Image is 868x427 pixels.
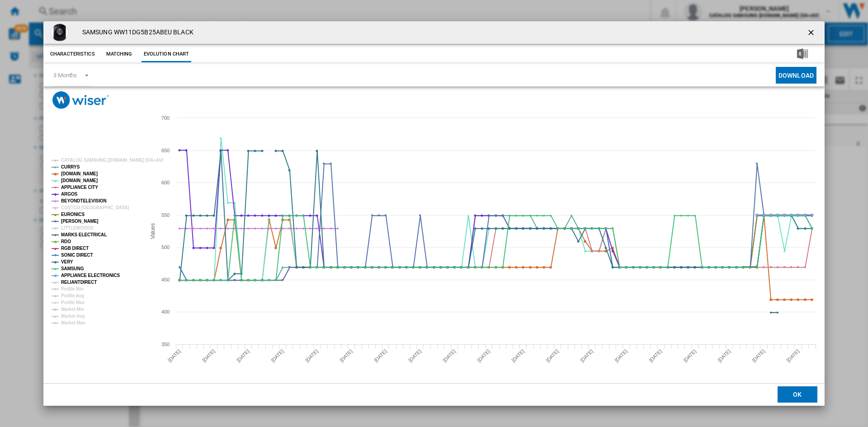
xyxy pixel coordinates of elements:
img: logo_wiser_300x94.png [52,91,109,109]
tspan: [DATE] [682,348,697,363]
tspan: Profile Max [61,300,85,305]
tspan: EURONICS [61,212,85,217]
tspan: [DATE] [201,348,216,363]
h4: SAMSUNG WW11DG5B25ABEU BLACK [78,28,193,37]
button: Matching [99,46,139,62]
tspan: [DATE] [236,348,250,363]
tspan: COSTCO [GEOGRAPHIC_DATA] [61,205,129,210]
tspan: 550 [161,212,170,218]
tspan: VERY [61,259,73,264]
tspan: [DOMAIN_NAME] [61,171,98,176]
tspan: 450 [161,277,170,282]
tspan: [DATE] [167,348,182,363]
button: Characteristics [48,46,97,62]
tspan: 400 [161,309,170,314]
div: 3 Months [53,72,77,79]
tspan: APPLIANCE ELECTRONICS [61,273,120,278]
button: Evolution chart [142,46,192,62]
button: getI18NText('BUTTONS.CLOSE_DIALOG') [803,23,821,42]
tspan: [DATE] [373,348,388,363]
tspan: [DOMAIN_NAME] [61,178,98,183]
tspan: APPLIANCE CITY [61,185,98,190]
tspan: [DATE] [270,348,285,363]
tspan: 500 [161,244,170,250]
tspan: Profile Avg [61,293,84,298]
tspan: CATALOG SAMSUNG [DOMAIN_NAME] (DA+AV) [61,158,163,163]
tspan: SAMSUNG [61,266,84,271]
tspan: [DATE] [545,348,560,363]
tspan: 350 [161,342,170,347]
tspan: [DATE] [751,348,766,363]
tspan: 650 [161,148,170,153]
tspan: [DATE] [407,348,422,363]
tspan: Values [150,223,156,239]
button: Download in Excel [783,46,822,62]
tspan: RGB DIRECT [61,246,89,251]
tspan: [DATE] [304,348,319,363]
tspan: RDO [61,239,71,244]
tspan: [DATE] [339,348,354,363]
img: excel-24x24.png [797,48,808,59]
tspan: MARKS ELECTRICAL [61,232,107,237]
tspan: RELIANTDIRECT [61,280,97,285]
tspan: 700 [161,115,170,121]
tspan: Profile Min [61,286,84,291]
tspan: [DATE] [717,348,731,363]
tspan: 600 [161,180,170,185]
tspan: Market Avg [61,314,85,319]
tspan: LITTLEWOODS [61,225,94,230]
tspan: [DATE] [476,348,491,363]
ng-md-icon: getI18NText('BUTTONS.CLOSE_DIALOG') [807,28,817,39]
tspan: [DATE] [613,348,628,363]
tspan: [DATE] [510,348,525,363]
tspan: [DATE] [648,348,663,363]
tspan: Market Max [61,320,85,325]
md-dialog: Product popup [43,21,825,406]
tspan: SONIC DIRECT [61,253,93,258]
button: OK [778,386,817,403]
button: Download [776,67,816,84]
tspan: ARGOS [61,192,78,197]
tspan: BEYONDTELEVISION [61,198,107,203]
tspan: [PERSON_NAME] [61,219,99,224]
tspan: [DATE] [579,348,594,363]
tspan: [DATE] [785,348,800,363]
tspan: Market Min [61,307,84,312]
img: a2d65684869cdb54259e12e9969eb06bee20b6dc_1.jpg [51,23,69,42]
tspan: [DATE] [442,348,457,363]
tspan: CURRYS [61,164,80,169]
